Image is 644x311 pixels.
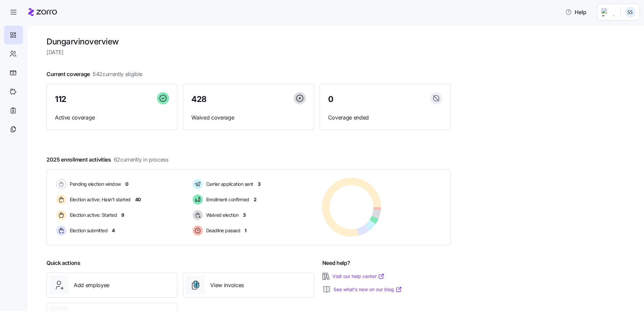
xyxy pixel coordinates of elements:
a: Visit our help center [332,273,385,280]
span: 2 [254,196,257,203]
img: b3a65cbeab486ed89755b86cd886e362 [625,7,636,18]
span: Enrollment confirmed [204,196,249,203]
span: Current coverage [46,70,142,78]
span: Deadline passed [204,227,240,234]
span: 1 [245,227,247,234]
span: 2025 enrollment activities [46,155,168,164]
span: Waived coverage [191,113,305,122]
span: 3 [258,181,261,187]
span: Carrier application sent [204,181,253,187]
span: View invoices [210,281,244,289]
span: Pending election window [68,181,121,187]
span: Election submitted [68,227,107,234]
span: Election active: Started [68,212,117,218]
span: 112 [55,95,66,103]
span: 62 currently in process [114,155,168,164]
span: 0 [328,95,333,103]
span: 9 [121,212,124,218]
span: Active coverage [55,113,169,122]
span: Waived election [204,212,239,218]
span: 542 currently eligible [93,70,142,78]
img: Employer logo [602,8,615,16]
span: 428 [191,95,207,103]
span: [DATE] [46,48,451,57]
span: Need help? [322,259,350,267]
span: 3 [243,212,246,218]
button: Help [560,5,592,19]
span: Help [565,8,586,16]
span: 40 [135,196,141,203]
span: Add employee [74,281,109,289]
span: Election active: Hasn't started [68,196,131,203]
span: Quick actions [46,259,80,267]
span: 4 [112,227,115,234]
span: 0 [125,181,128,187]
span: Coverage ended [328,113,442,122]
h1: Dungarvin overview [46,36,451,47]
a: See what’s new on our blog [333,286,402,293]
